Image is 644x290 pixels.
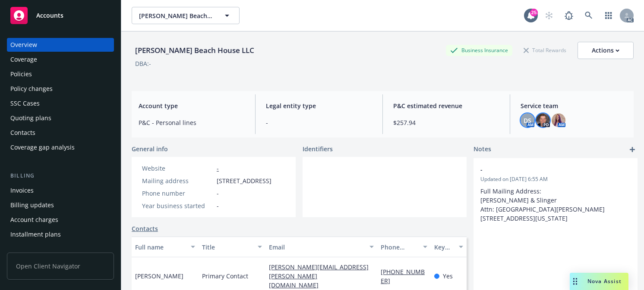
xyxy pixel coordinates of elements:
div: Actions [592,42,619,59]
div: Policies [10,67,32,81]
a: Policies [7,67,114,81]
a: Policy changes [7,82,114,96]
a: Accounts [7,3,114,28]
div: Business Insurance [446,45,512,56]
div: Key contact [434,243,454,252]
a: Invoices [7,184,114,197]
div: DBA: - [135,59,151,68]
span: Open Client Navigator [7,253,114,280]
button: Actions [578,42,634,59]
div: Account charges [10,213,58,227]
button: [PERSON_NAME] Beach House LLC [132,7,240,24]
a: Start snowing [540,7,558,24]
a: Contacts [7,126,114,140]
div: Drag to move [570,273,581,290]
a: Report a Bug [560,7,578,24]
span: General info [132,144,168,153]
a: Billing updates [7,198,114,212]
button: Title [199,237,265,257]
button: Email [265,237,377,257]
div: Coverage [10,53,37,66]
span: - [217,201,219,210]
button: Nova Assist [570,273,628,290]
div: [PERSON_NAME] Beach House LLC [132,45,258,56]
div: Total Rewards [519,45,571,56]
div: Billing updates [10,198,54,212]
button: Full name [132,237,199,257]
a: Coverage [7,53,114,66]
span: Account type [139,101,245,110]
span: [PERSON_NAME] Beach House LLC [139,11,214,20]
div: Contacts [10,126,35,140]
span: P&C - Personal lines [139,118,245,127]
a: [PERSON_NAME][EMAIL_ADDRESS][PERSON_NAME][DOMAIN_NAME] [269,263,369,289]
span: $257.94 [393,118,499,127]
a: Overview [7,38,114,52]
div: Billing [7,172,114,180]
a: add [627,144,638,155]
div: Mailing address [142,176,213,185]
a: Switch app [600,7,617,24]
div: SSC Cases [10,97,40,110]
p: Full Mailing Address: [PERSON_NAME] & Slinger Attn: [GEOGRAPHIC_DATA][PERSON_NAME] [STREET_ADDRES... [480,187,631,223]
a: Quoting plans [7,111,114,125]
a: Coverage gap analysis [7,140,114,154]
span: DS [524,116,531,125]
span: - [217,189,219,198]
div: Year business started [142,201,213,210]
span: Yes [443,271,453,281]
div: Phone number [381,243,418,252]
div: Email [269,243,364,252]
div: Title [202,243,253,252]
span: P&C estimated revenue [393,101,499,110]
button: Key contact [431,237,467,257]
button: Phone number [377,237,431,257]
div: Full name [135,243,186,252]
div: 25 [530,9,538,16]
div: Phone number [142,189,213,198]
a: Account charges [7,213,114,227]
a: - [217,164,219,172]
span: - [266,118,372,127]
img: photo [552,113,565,127]
a: Installment plans [7,228,114,241]
span: Accounts [36,12,63,19]
span: Primary Contact [202,271,248,281]
span: Service team [521,101,627,110]
div: Coverage gap analysis [10,140,75,154]
div: Website [142,164,213,173]
span: [PERSON_NAME] [135,271,183,281]
div: Policy changes [10,82,53,96]
a: SSC Cases [7,97,114,110]
div: Quoting plans [10,111,51,125]
a: [PHONE_NUMBER] [381,268,425,285]
div: Installment plans [10,228,61,241]
div: Invoices [10,184,34,197]
span: Updated on [DATE] 6:55 AM [480,175,631,183]
span: Legal entity type [266,101,372,110]
span: [STREET_ADDRESS] [217,176,271,185]
a: Search [580,7,597,24]
img: photo [536,113,550,127]
div: -Updated on [DATE] 6:55 AMFull Mailing Address: [PERSON_NAME] & Slinger Attn: [GEOGRAPHIC_DATA][P... [474,158,638,230]
a: Contacts [132,224,158,233]
div: Overview [10,38,37,52]
span: Identifiers [303,144,333,153]
span: Nova Assist [587,278,622,285]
